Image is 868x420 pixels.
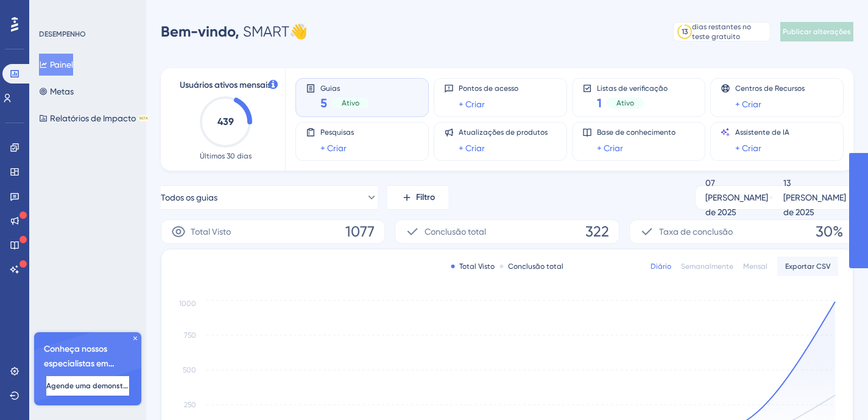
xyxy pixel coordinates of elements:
[161,23,239,40] font: Bem-vindo,
[459,99,485,109] font: + Criar
[44,344,115,383] font: Conheça nossos especialistas em integração 🎧
[681,262,733,271] font: Semanalmente
[616,99,634,107] font: Ativo
[320,84,340,93] font: Guias
[659,227,733,237] font: Taxa de conclusão
[783,178,846,217] font: 13 [PERSON_NAME] de 2025
[161,185,378,210] button: Todos os guias
[817,372,853,408] iframe: Iniciador do Assistente de IA do UserGuiding
[682,27,688,36] font: 13
[320,128,354,137] font: Pesquisas
[735,84,805,93] font: Centros de Recursos
[387,185,448,210] button: Filtro
[459,143,485,153] font: + Criar
[585,223,609,240] font: 322
[459,84,518,93] font: Pontos de acesso
[651,262,671,271] font: Diário
[39,30,86,38] font: DESEMPENHO
[735,143,761,153] font: + Criar
[735,128,789,137] font: Assistente de IA
[50,87,74,96] font: Metas
[191,227,231,237] font: Total Visto
[200,152,252,160] font: Últimos 30 dias
[46,376,129,396] button: Agende uma demonstração
[416,192,435,202] font: Filtro
[243,23,289,40] font: SMART
[459,262,495,271] font: Total Visto
[459,128,548,137] font: Atualizações de produtos
[597,128,676,137] font: Base de conhecimento
[289,23,308,40] font: 👋
[180,80,271,90] font: Usuários ativos mensais
[692,23,751,41] font: dias restantes no teste gratuito
[743,262,767,271] font: Mensal
[783,27,851,36] font: Publicar alterações
[785,262,831,271] font: Exportar CSV
[425,227,486,237] font: Conclusão total
[816,223,843,240] font: 30%
[342,99,359,107] font: Ativo
[39,107,149,129] button: Relatórios de ImpactoBETA
[39,54,73,76] button: Painel
[780,22,853,41] button: Publicar alterações
[184,400,196,409] tspan: 250
[161,193,217,202] font: Todos os guias
[39,80,74,102] button: Metas
[184,331,196,340] tspan: 750
[705,178,768,217] font: 07 [PERSON_NAME] de 2025
[46,382,144,390] font: Agende uma demonstração
[345,223,375,240] font: 1077
[50,113,136,123] font: Relatórios de Impacto
[735,99,761,109] font: + Criar
[777,257,838,276] button: Exportar CSV
[179,299,196,308] tspan: 1000
[508,262,563,271] font: Conclusão total
[50,60,73,69] font: Painel
[597,96,602,110] font: 1
[597,84,668,93] font: Listas de verificação
[320,96,327,110] font: 5
[183,366,196,374] tspan: 500
[320,143,347,153] font: + Criar
[139,116,148,120] font: BETA
[217,116,234,127] text: 439
[597,143,623,153] font: + Criar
